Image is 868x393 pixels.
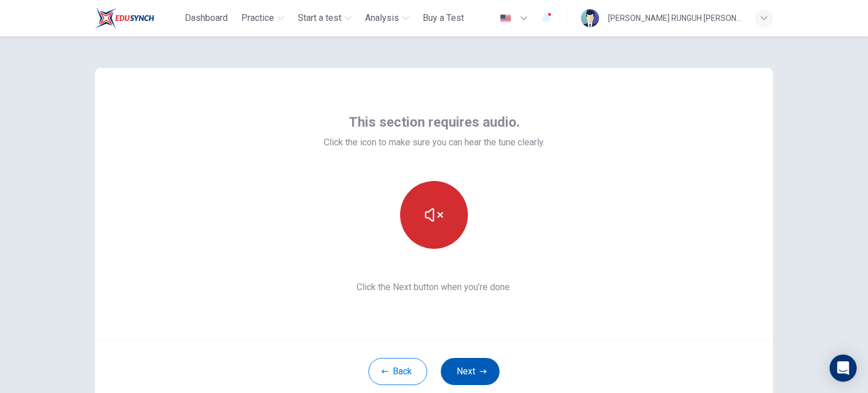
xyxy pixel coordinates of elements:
[365,11,399,25] span: Analysis
[95,7,180,29] a: ELTC logo
[441,358,500,385] button: Next
[361,8,414,28] button: Analysis
[180,8,232,28] button: Dashboard
[581,9,599,27] img: Profile picture
[324,136,545,149] span: Click the icon to make sure you can hear the tune clearly.
[368,358,427,385] button: Back
[608,11,741,25] div: [PERSON_NAME] RUNGUH [PERSON_NAME]
[241,11,274,25] span: Practice
[830,355,857,382] div: Open Intercom Messenger
[185,11,228,25] span: Dashboard
[293,8,356,28] button: Start a test
[349,113,520,131] span: This section requires audio.
[498,14,513,23] img: en
[237,8,289,28] button: Practice
[324,280,545,294] span: Click the Next button when you’re done.
[298,11,341,25] span: Start a test
[95,7,154,29] img: ELTC logo
[418,8,468,28] button: Buy a Test
[423,11,464,25] span: Buy a Test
